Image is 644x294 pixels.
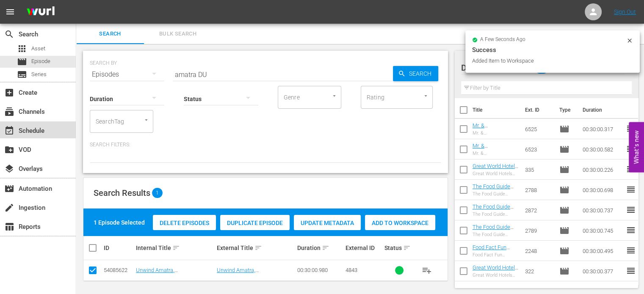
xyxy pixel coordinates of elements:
div: Duration [297,243,343,253]
button: Open [142,116,150,124]
td: 00:30:00.698 [579,180,625,200]
button: Add to Workspace [365,215,435,230]
a: Sign Out [614,8,636,15]
span: reorder [625,266,636,276]
td: 00:30:00.745 [579,220,625,241]
td: 2788 [522,180,556,200]
span: 41 [535,60,548,77]
div: Success [472,45,633,55]
div: ID [104,245,133,251]
span: reorder [625,184,636,195]
span: Create [4,88,14,98]
div: Default Workspace [461,56,625,80]
span: sort [172,244,180,252]
span: Search [81,29,139,39]
a: The Food Guide [GEOGRAPHIC_DATA], [GEOGRAPHIC_DATA](DU) [473,224,517,256]
div: External ID [345,245,381,251]
a: Unwind Amatra, [GEOGRAPHIC_DATA] (DU) [136,267,199,280]
span: Reports [4,222,14,232]
button: Open [330,92,338,100]
div: Added Item to Workspace [472,57,624,65]
td: 00:30:00.495 [579,241,625,261]
span: 1 [152,188,163,198]
span: reorder [625,144,636,154]
a: Mr. & [PERSON_NAME] on the Maharaja's Express Ep 1 (DU) [473,143,515,168]
span: Update Metadata [294,220,361,226]
a: Great World Hotels Six Senses (DU) [473,163,518,176]
a: Great World Hotels [PERSON_NAME] Heritage (DU) [473,264,518,283]
span: sort [403,244,411,252]
td: 6523 [522,139,556,159]
td: 00:30:00.317 [579,119,625,139]
td: 2872 [522,200,556,220]
a: The Food Guide [GEOGRAPHIC_DATA], [GEOGRAPHIC_DATA] (DU) [473,183,517,215]
span: Episode [559,246,569,256]
div: Food Fact Fun [GEOGRAPHIC_DATA], [GEOGRAPHIC_DATA] [473,252,518,258]
span: Channels [4,107,14,117]
div: External Title [217,243,295,253]
span: Series [17,69,27,80]
img: ans4CAIJ8jUAAAAAAAAAAAAAAAAAAAAAAAAgQb4GAAAAAAAAAAAAAAAAAAAAAAAAJMjXAAAAAAAAAAAAAAAAAAAAAAAAgAT5G... [20,2,61,22]
span: Overlays [4,164,14,174]
td: 00:30:00.737 [579,200,625,220]
td: 2248 [522,241,556,261]
td: 335 [522,159,556,180]
div: 1 Episode Selected [94,218,145,227]
span: reorder [625,205,636,215]
span: sort [254,244,262,252]
span: reorder [625,225,636,235]
button: Update Metadata [294,215,361,230]
td: 2789 [522,220,556,241]
span: Episode [559,144,569,154]
td: 00:30:00.377 [579,261,625,281]
button: Duplicate Episode [220,215,290,230]
a: Mr. & [PERSON_NAME] on the Maharaja's Express Ep 2 (DU) [473,122,515,148]
div: 00:30:00.980 [297,267,343,273]
td: 6525 [522,119,556,139]
span: Episode [559,266,569,276]
span: Schedule [4,126,14,136]
div: Mr. & [PERSON_NAME] on the Maharaja's Express Ep 1 [473,151,518,156]
div: 54085622 [104,267,133,273]
th: Ext. ID [520,98,554,122]
a: Unwind Amatra, [GEOGRAPHIC_DATA] [217,267,268,280]
span: Search Results [94,188,150,198]
span: Search [4,29,14,39]
span: Ingestion [4,203,14,213]
span: sort [322,244,329,252]
div: The Food Guide [GEOGRAPHIC_DATA], [GEOGRAPHIC_DATA] [473,232,518,237]
p: Search Filters: [90,141,441,148]
span: Episode [31,57,50,66]
div: Internal Title [136,243,214,253]
div: Episodes [90,63,164,86]
td: 00:30:00.582 [579,139,625,159]
span: Duplicate Episode [220,220,290,226]
span: Asset [17,44,27,54]
span: reorder [625,124,636,134]
span: Episode [559,205,569,215]
div: Great World Hotels [PERSON_NAME] Heritage [473,272,518,278]
span: menu [5,7,15,17]
td: 322 [522,261,556,281]
span: playlist_add [422,265,432,275]
th: Duration [577,98,628,122]
span: 4843 [345,267,357,273]
div: The Food Guide [GEOGRAPHIC_DATA], [GEOGRAPHIC_DATA] [473,212,518,217]
span: Search [406,66,438,81]
div: Mr. & [PERSON_NAME] on the Maharaja's Express Ep 2 [473,130,518,136]
span: Episode [559,185,569,195]
td: 00:30:00.226 [579,159,625,180]
button: playlist_add [417,260,437,280]
span: Delete Episodes [153,220,216,226]
span: Series [31,70,47,79]
span: Episode [559,124,569,134]
button: Search [393,66,438,81]
button: Open Feedback Widget [629,122,644,172]
button: Delete Episodes [153,215,216,230]
a: Food Fact Fun [GEOGRAPHIC_DATA], [GEOGRAPHIC_DATA] (DU) [473,244,517,276]
span: reorder [625,164,636,174]
span: Add to Workspace [365,220,435,226]
span: Asset [31,44,45,53]
span: reorder [625,245,636,256]
span: Episode [17,57,27,67]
